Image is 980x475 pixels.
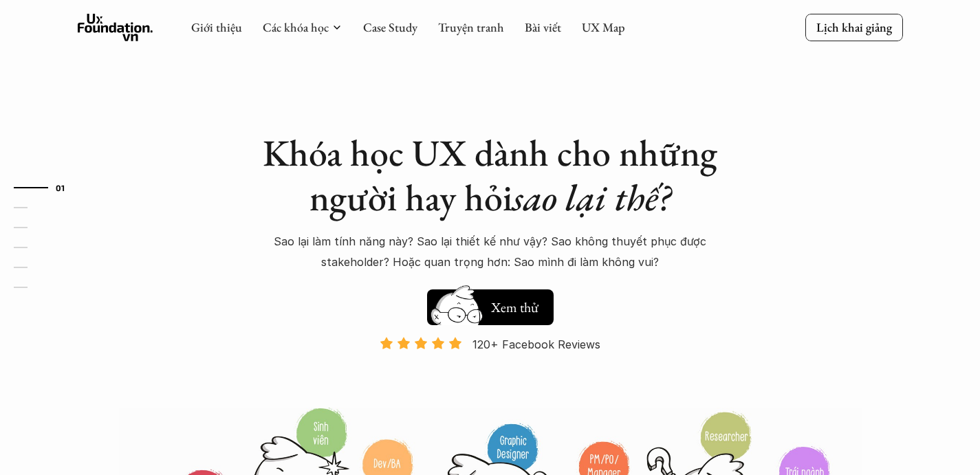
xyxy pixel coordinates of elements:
a: UX Map [582,19,625,35]
p: Lịch khai giảng [816,19,892,35]
a: Bài viết [525,19,561,35]
a: Giới thiệu [191,19,242,35]
a: 120+ Facebook Reviews [368,336,613,406]
h5: Xem thử [489,298,540,317]
p: Sao lại làm tính năng này? Sao lại thiết kế như vậy? Sao không thuyết phục được stakeholder? Hoặc... [250,231,731,273]
a: Các khóa học [263,19,329,35]
a: Truyện tranh [438,19,504,35]
em: sao lại thế? [512,173,671,221]
a: Case Study [363,19,417,35]
h1: Khóa học UX dành cho những người hay hỏi [250,131,731,220]
a: Lịch khai giảng [805,14,903,41]
p: 120+ Facebook Reviews [472,334,600,355]
a: Xem thử [427,283,554,325]
a: 01 [14,179,79,196]
strong: 01 [56,183,65,192]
